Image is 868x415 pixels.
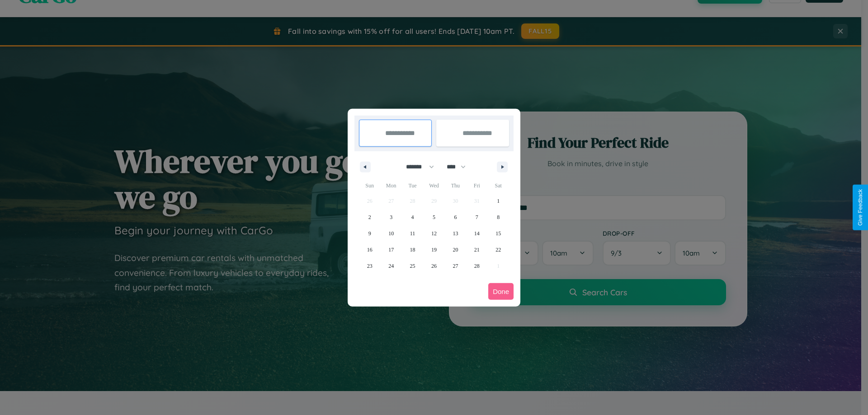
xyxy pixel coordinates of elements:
[368,209,371,225] span: 2
[411,209,414,225] span: 4
[488,178,509,193] span: Sat
[454,209,457,225] span: 6
[474,225,480,242] span: 14
[410,258,415,274] span: 25
[410,242,415,258] span: 18
[431,225,437,242] span: 12
[488,283,514,300] button: Done
[466,258,487,274] button: 28
[466,178,487,193] span: Fri
[857,189,863,226] div: Give Feedback
[380,242,401,258] button: 17
[474,258,480,274] span: 28
[445,225,466,242] button: 13
[410,225,415,242] span: 11
[359,258,380,274] button: 23
[453,225,458,242] span: 13
[466,242,487,258] button: 21
[402,242,423,258] button: 18
[431,242,437,258] span: 19
[445,178,466,193] span: Thu
[445,258,466,274] button: 27
[402,258,423,274] button: 25
[433,209,435,225] span: 5
[368,225,371,242] span: 9
[488,242,509,258] button: 22
[367,258,373,274] span: 23
[453,242,458,258] span: 20
[423,258,444,274] button: 26
[402,225,423,242] button: 11
[495,242,501,258] span: 22
[474,242,480,258] span: 21
[390,209,392,225] span: 3
[445,209,466,225] button: 6
[445,242,466,258] button: 20
[359,178,380,193] span: Sun
[431,258,437,274] span: 26
[497,193,500,209] span: 1
[380,258,401,274] button: 24
[359,209,380,225] button: 2
[495,225,501,242] span: 15
[476,209,478,225] span: 7
[423,209,444,225] button: 5
[423,242,444,258] button: 19
[367,242,373,258] span: 16
[488,225,509,242] button: 15
[402,178,423,193] span: Tue
[388,242,394,258] span: 17
[380,178,401,193] span: Mon
[402,209,423,225] button: 4
[423,225,444,242] button: 12
[388,225,394,242] span: 10
[488,193,509,209] button: 1
[359,242,380,258] button: 16
[497,209,500,225] span: 8
[466,209,487,225] button: 7
[466,225,487,242] button: 14
[423,178,444,193] span: Wed
[453,258,458,274] span: 27
[380,225,401,242] button: 10
[388,258,394,274] span: 24
[359,225,380,242] button: 9
[380,209,401,225] button: 3
[488,209,509,225] button: 8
